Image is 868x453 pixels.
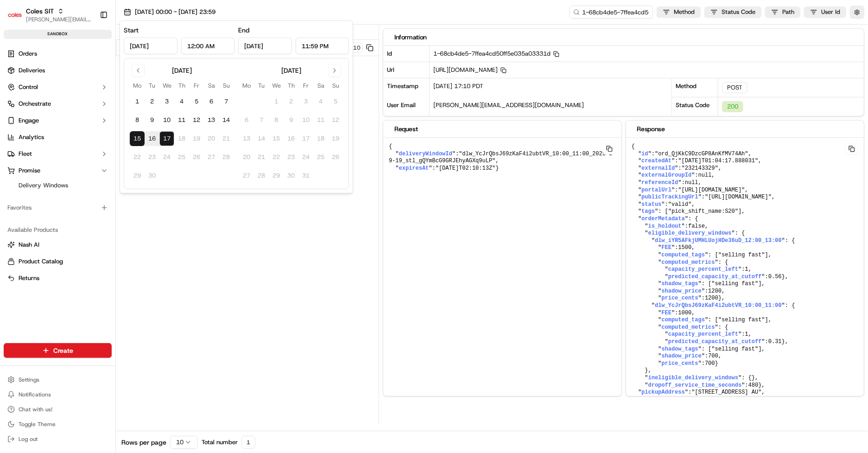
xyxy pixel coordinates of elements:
span: createdAt [641,158,672,164]
th: Monday [239,81,254,90]
span: 700 [705,360,715,367]
span: FEE [661,310,672,316]
span: "[URL][DOMAIN_NAME]" [705,194,772,200]
span: [DATE] [82,168,101,176]
div: sandbox [4,30,112,39]
span: • [77,168,80,176]
span: 1200 [708,288,722,294]
button: Returns [4,271,112,286]
div: Favorites [4,200,112,215]
span: Nash AI [19,241,39,249]
div: Past conversations [9,120,62,128]
span: "pick_shift_name:S20" [668,208,738,215]
span: Path [782,8,794,16]
input: Date [238,38,292,54]
span: "selling fast" [718,317,765,323]
span: 0.31 [768,338,782,345]
span: [PERSON_NAME] [29,143,75,151]
input: Got a question? Start typing here... [24,59,167,69]
span: capacity_percent_left [668,331,738,338]
span: referenceId [641,179,678,186]
th: Tuesday [145,81,159,90]
button: Go to next month [328,64,341,77]
span: Create [53,346,73,355]
button: 12 [189,113,204,128]
span: API Documentation [88,207,149,216]
span: Analytics [19,133,44,141]
div: POST [722,82,748,93]
a: Delivery Windows [15,179,101,192]
span: ineligible_delivery_windows [648,375,738,381]
th: Friday [298,81,313,90]
button: Path [765,6,800,18]
button: 8 [130,113,145,128]
span: [DATE] [82,143,101,151]
span: expiresAt [399,165,429,172]
span: id [641,151,648,157]
span: Settings [19,376,39,383]
a: Nash AI [7,241,108,249]
button: 5 [189,94,204,109]
span: "ord_QjKkC9DzcGP8AnKfMV74Ah" [655,151,748,157]
span: Product Catalog [19,257,63,266]
span: "232143329" [682,165,718,172]
a: Powered byPylon [65,229,112,236]
button: Coles SITColes SIT[PERSON_NAME][EMAIL_ADDRESS][DOMAIN_NAME] [4,4,96,26]
button: Coles SIT [26,6,54,16]
span: 480 [748,382,759,389]
span: shadow_tags [661,346,698,352]
span: capacity_percent_left [668,266,738,273]
span: shadow_price [661,288,701,294]
a: Orders [4,46,112,61]
span: dlw_iYR5AFkjUMHLUojHDe36uD_12:00_13:00 [655,237,782,244]
span: Chat with us! [19,406,52,413]
div: 200 [722,101,743,112]
span: 1000 [678,310,691,316]
div: Request [394,124,610,134]
div: [DATE] [172,66,192,75]
button: 2 [145,94,159,109]
div: User Email [383,97,430,116]
button: 15 [130,131,145,146]
span: 0.56 [768,274,782,280]
button: 1 [130,94,145,109]
button: Chat with us! [4,403,112,416]
span: Notifications [19,391,51,398]
button: Fleet [4,147,112,161]
a: 📗Knowledge Base [6,203,75,220]
button: Product Catalog [4,254,112,269]
div: Start new chat [42,88,152,97]
span: computed_tags [661,252,705,258]
span: null [685,179,698,186]
span: Knowledge Base [19,207,71,216]
a: 💻API Documentation [75,203,152,220]
span: computed_metrics [661,324,715,331]
button: 10 [159,113,174,128]
input: Type to search [570,6,653,19]
span: deliveryWindowId [399,151,452,157]
div: We're available if you need us! [42,97,127,105]
div: 💻 [78,208,86,215]
button: Toggle Theme [4,418,112,431]
span: "[URL][DOMAIN_NAME]" [678,187,745,193]
span: Pylon [92,230,112,236]
input: Time [296,38,349,54]
button: 17 [159,131,174,146]
span: "valid" [668,201,691,208]
span: tags [641,208,655,215]
button: 9 [145,113,159,128]
button: Notifications [4,388,112,401]
th: Wednesday [159,81,174,90]
a: Returns [7,274,108,282]
div: Method [672,78,718,97]
button: 14 [219,113,234,128]
span: price_cents [661,360,698,367]
div: 1 [241,436,255,449]
th: Friday [189,81,204,90]
span: is_holdout [648,223,682,230]
button: Control [4,80,112,95]
img: 1736555255976-a54dd68f-1ca7-489b-9aae-adbdc363a1c4 [9,88,26,105]
span: [DATE] 00:00 - [DATE] 23:59 [135,8,215,16]
span: eligible_delivery_windows [648,230,732,236]
span: Fleet [19,150,32,158]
